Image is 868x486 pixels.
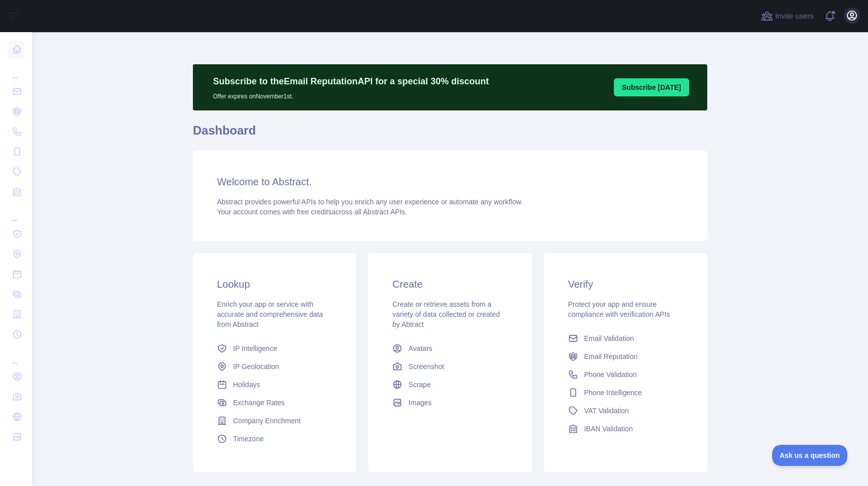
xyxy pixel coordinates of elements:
a: Holidays [213,376,336,394]
div: ... [8,203,24,223]
button: Subscribe [DATE] [614,78,689,96]
span: Phone Validation [584,370,637,380]
span: Invite users [775,11,814,22]
h3: Lookup [217,277,332,291]
span: Exchange Rates [233,398,285,408]
span: Scrape [408,380,430,390]
span: Company Enrichment [233,416,301,426]
div: ... [8,60,24,80]
span: Avatars [408,343,432,353]
h3: Create [392,277,507,291]
a: Email Reputation [564,347,687,366]
span: IP Intelligence [233,343,277,353]
span: IBAN Validation [584,424,633,434]
a: Company Enrichment [213,412,336,430]
a: Email Validation [564,329,687,347]
span: Enrich your app or service with accurate and comprehensive data from Abstract [217,300,323,328]
a: VAT Validation [564,402,687,420]
a: Scrape [388,376,511,394]
a: Phone Intelligence [564,384,687,402]
a: IBAN Validation [564,420,687,438]
span: Create or retrieve assets from a variety of data collected or created by Abtract [392,300,500,328]
span: Screenshot [408,361,444,372]
p: Subscribe to the Email Reputation API for a special 30 % discount [213,74,489,88]
span: Images [408,398,431,408]
a: Phone Validation [564,366,687,384]
span: Holidays [233,380,260,390]
a: Exchange Rates [213,394,336,412]
iframe: Toggle Customer Support [772,445,848,466]
span: IP Geolocation [233,361,279,372]
span: Email Reputation [584,351,638,361]
span: Timezone [233,434,264,444]
span: Phone Intelligence [584,388,642,398]
a: Avatars [388,339,511,357]
h1: Dashboard [193,123,707,147]
span: Protect your app and ensure compliance with verification APIs [568,300,670,318]
h3: Verify [568,277,683,291]
button: Invite users [759,8,816,24]
span: Your account comes with across all Abstract APIs. [217,208,407,216]
span: Abstract provides powerful APIs to help you enrich any user experience or automate any workflow. [217,198,523,206]
a: Timezone [213,430,336,448]
span: Email Validation [584,333,634,343]
a: Screenshot [388,357,511,376]
h3: Welcome to Abstract. [217,175,683,189]
span: free credits [297,208,332,216]
a: IP Geolocation [213,357,336,376]
a: Images [388,394,511,412]
a: IP Intelligence [213,339,336,357]
p: Offer expires on November 1st. [213,88,489,100]
div: ... [8,345,24,366]
span: VAT Validation [584,406,629,416]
